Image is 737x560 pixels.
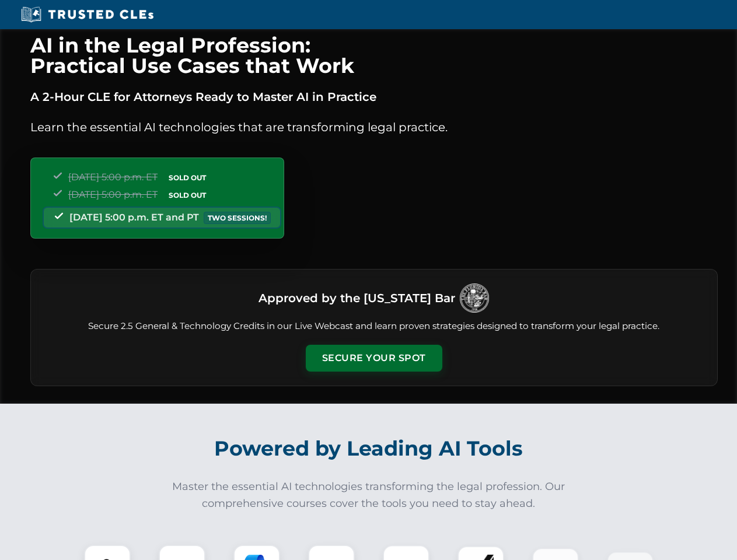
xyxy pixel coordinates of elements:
p: Master the essential AI technologies transforming the legal profession. Our comprehensive courses... [165,478,573,512]
span: SOLD OUT [165,171,210,184]
img: Trusted CLEs [18,6,157,23]
p: Learn the essential AI technologies that are transforming legal practice. [30,118,718,136]
img: Logo [460,283,489,313]
span: SOLD OUT [165,189,210,201]
h3: Approved by the [US_STATE] Bar [259,288,455,309]
h1: AI in the Legal Profession: Practical Use Cases that Work [30,35,718,76]
span: [DATE] 5:00 p.m. ET [68,189,158,200]
button: Secure Your Spot [306,345,442,372]
h2: Powered by Leading AI Tools [46,428,692,469]
p: A 2-Hour CLE for Attorneys Ready to Master AI in Practice [30,87,718,106]
p: Secure 2.5 General & Technology Credits in our Live Webcast and learn proven strategies designed ... [45,320,703,333]
span: [DATE] 5:00 p.m. ET [68,171,158,183]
